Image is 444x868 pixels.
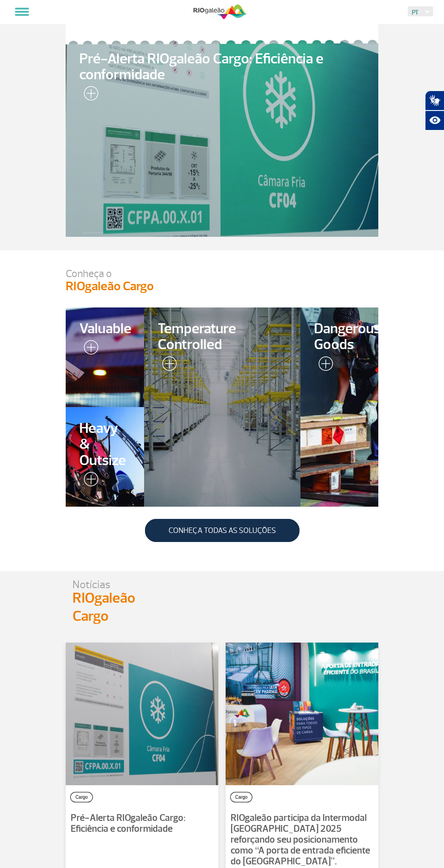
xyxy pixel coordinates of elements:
[158,356,177,374] img: leia-mais
[79,86,98,104] img: leia-mais
[314,321,365,353] span: Dangerous Goods
[71,812,185,835] span: Pré-Alerta RIOgaleão Cargo: Eficiência e conformidade
[231,812,370,868] span: RIOgaleão participa da Intermodal [GEOGRAPHIC_DATA] 2025 reforçando seu posicionamento como “A po...
[144,307,300,507] a: Temperature Controlled
[79,321,130,337] span: Valuable
[145,519,299,542] a: CONHEÇA TODAS AS SOLUÇÕES
[66,38,378,237] a: Pré-Alerta RIOgaleão Cargo: Eficiência e conformidade
[79,472,98,490] img: leia-mais
[314,356,333,374] img: leia-mais
[79,51,365,83] span: Pré-Alerta RIOgaleão Cargo: Eficiência e conformidade
[72,589,137,625] p: RIOgaleão Cargo
[79,340,98,358] img: leia-mais
[230,792,252,802] button: Cargo
[425,91,444,130] div: Plugin de acessibilidade da Hand Talk.
[425,110,444,130] button: Abrir recursos assistivos.
[66,307,144,407] a: Valuable
[300,307,379,507] a: Dangerous Goods
[66,407,144,507] a: Heavy & Outsize
[158,321,287,353] span: Temperature Controlled
[79,421,130,469] span: Heavy & Outsize
[66,279,378,294] h3: RIOgaleão Cargo
[66,269,378,279] p: Conheça o
[72,580,137,589] p: Notícias
[425,91,444,110] button: Abrir tradutor de língua de sinais.
[70,792,92,802] button: Cargo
